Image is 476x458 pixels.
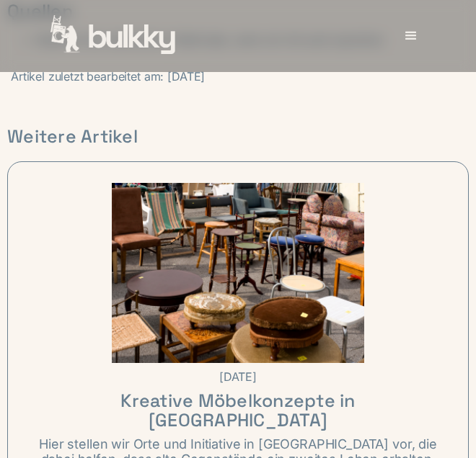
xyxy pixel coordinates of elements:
div: [DATE] [219,369,257,385]
div: Artikel zuletzt bearbeitet am: [11,69,164,84]
h5: Kreative Möbelkonzepte in [GEOGRAPHIC_DATA] [37,391,439,431]
div: menu [389,14,433,58]
div: [DATE] [167,69,205,84]
h5: Weitere Artikel [7,127,469,147]
a: home [43,15,177,57]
